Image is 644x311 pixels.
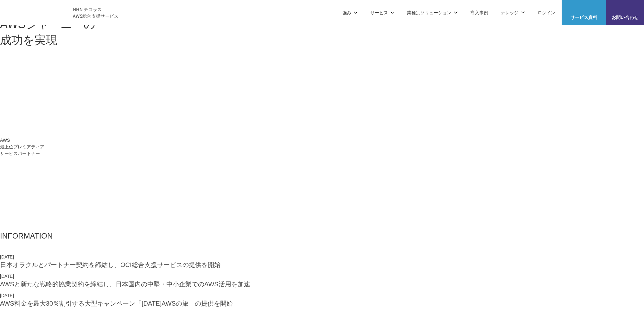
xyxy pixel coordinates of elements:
span: NHN テコラス AWS総合支援サービス [73,6,119,19]
span: お問い合わせ [606,14,644,21]
a: ログイン [538,9,555,16]
a: AWS総合支援サービス C-Chorus NHN テコラスAWS総合支援サービス [10,5,119,20]
img: AWS総合支援サービス C-Chorus [10,5,63,20]
img: AWS総合支援サービス C-Chorus サービス資料 [579,5,589,12]
span: サービス資料 [562,14,606,21]
p: サービス [370,9,394,16]
img: お問い合わせ [620,5,630,12]
p: 強み [342,9,358,16]
img: AWS請求代行サービス 統合管理プラン [166,61,331,105]
a: 導入事例 [470,9,488,16]
p: ナレッジ [501,9,525,16]
p: 業種別ソリューション [407,9,458,16]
